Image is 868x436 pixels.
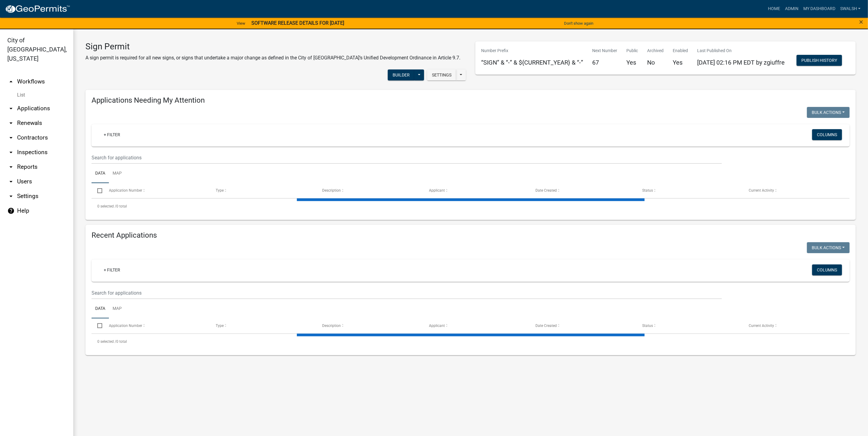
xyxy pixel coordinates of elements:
[673,59,688,66] h5: Yes
[562,18,596,28] button: Don't show again
[109,324,142,328] span: Application Number
[234,18,248,28] a: View
[109,188,142,193] span: Application Number
[592,59,618,66] h5: 67
[481,48,583,54] p: Number Prefix
[749,324,774,328] span: Current Activity
[592,48,618,54] p: Next Number
[838,3,863,15] a: swalsh
[536,324,557,328] span: Date Created
[85,41,460,52] h3: Sign Permit
[7,78,15,85] i: arrow_drop_up
[797,58,842,63] wm-modal-confirm: Workflow Publish History
[627,59,638,66] h5: Yes
[807,242,850,253] button: Bulk Actions
[210,318,317,333] datatable-header-cell: Type
[807,107,850,118] button: Bulk Actions
[743,183,850,198] datatable-header-cell: Current Activity
[322,324,341,328] span: Description
[697,59,785,66] span: [DATE] 02:16 PM EDT by zgiuffre
[429,324,445,328] span: Applicant
[749,188,774,193] span: Current Activity
[92,231,850,240] h4: Recent Applications
[92,287,722,299] input: Search for applications
[536,188,557,193] span: Date Created
[216,324,224,328] span: Type
[7,207,15,214] i: help
[423,318,530,333] datatable-header-cell: Applicant
[859,18,863,26] button: Close
[673,48,688,54] p: Enabled
[423,183,530,198] datatable-header-cell: Applicant
[103,183,210,198] datatable-header-cell: Application Number
[812,129,842,140] button: Columns
[7,163,15,171] i: arrow_drop_down
[92,96,850,105] h4: Applications Needing My Attention
[7,193,15,200] i: arrow_drop_down
[859,18,863,26] span: ×
[7,178,15,185] i: arrow_drop_down
[97,204,116,208] span: 0 selected /
[765,3,783,15] a: Home
[322,188,341,193] span: Description
[7,149,15,156] i: arrow_drop_down
[647,59,664,66] h5: No
[481,59,583,66] h5: “SIGN” & “-” & ${CURRENT_YEAR} & “-”
[627,48,638,54] p: Public
[210,183,317,198] datatable-header-cell: Type
[7,119,15,127] i: arrow_drop_down
[109,299,125,319] a: Map
[743,318,850,333] datatable-header-cell: Current Activity
[427,69,456,80] button: Settings
[92,318,103,333] datatable-header-cell: Select
[99,129,125,140] a: + Filter
[92,183,103,198] datatable-header-cell: Select
[797,55,842,66] button: Publish History
[801,3,838,15] a: My Dashboard
[7,134,15,141] i: arrow_drop_down
[7,105,15,112] i: arrow_drop_down
[109,164,125,183] a: Map
[647,48,664,54] p: Archived
[636,318,743,333] datatable-header-cell: Status
[316,183,423,198] datatable-header-cell: Description
[783,3,801,15] a: Admin
[530,183,636,198] datatable-header-cell: Date Created
[103,318,210,333] datatable-header-cell: Application Number
[216,188,224,193] span: Type
[429,188,445,193] span: Applicant
[92,199,850,214] div: 0 total
[92,299,109,319] a: Data
[92,164,109,183] a: Data
[642,324,653,328] span: Status
[530,318,636,333] datatable-header-cell: Date Created
[697,48,785,54] p: Last Published On
[812,264,842,275] button: Columns
[92,334,850,349] div: 0 total
[636,183,743,198] datatable-header-cell: Status
[97,339,116,344] span: 0 selected /
[85,54,460,62] p: A sign permit is required for all new signs, or signs that undertake a major change as defined in...
[99,264,125,275] a: + Filter
[316,318,423,333] datatable-header-cell: Description
[251,20,344,26] strong: SOFTWARE RELEASE DETAILS FOR [DATE]
[388,69,415,80] button: Builder
[642,188,653,193] span: Status
[92,151,722,164] input: Search for applications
